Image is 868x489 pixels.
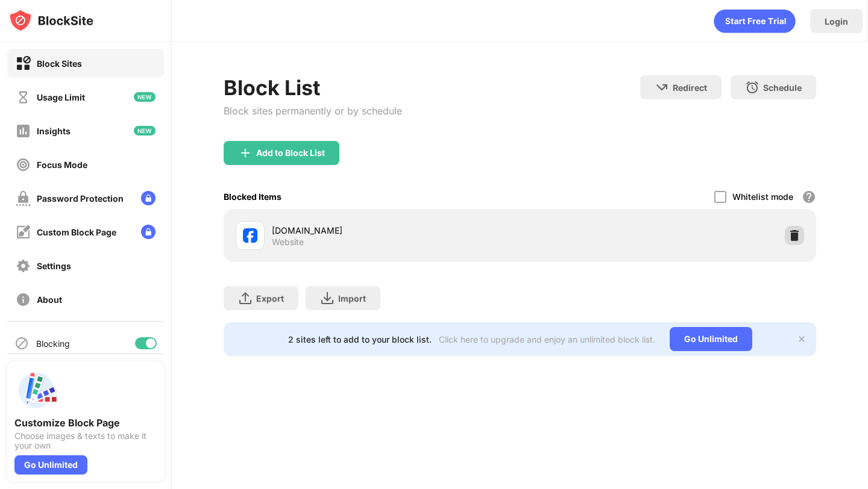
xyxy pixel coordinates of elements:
div: Customize Block Page [14,417,157,429]
img: customize-block-page-off.svg [16,225,31,240]
div: Block List [224,75,402,100]
img: logo-blocksite.svg [8,8,93,33]
img: about-off.svg [16,292,31,307]
div: Focus Mode [37,160,87,170]
div: Website [272,237,304,248]
div: Blocking [36,338,70,349]
div: animation [714,9,796,33]
div: Add to Block List [256,148,325,158]
div: About [37,294,62,305]
img: focus-off.svg [16,157,31,172]
img: x-button.svg [797,334,807,344]
img: block-on.svg [16,56,31,71]
img: favicons [243,228,257,243]
div: Password Protection [37,193,124,204]
img: lock-menu.svg [141,225,156,239]
div: Custom Block Page [37,227,116,237]
img: push-custom-page.svg [14,369,58,412]
div: Go Unlimited [670,327,752,351]
div: Block Sites [37,58,82,69]
div: Block sites permanently or by schedule [224,105,402,117]
div: Choose images & texts to make it your own [14,431,157,450]
img: new-icon.svg [134,92,156,102]
img: lock-menu.svg [141,191,156,205]
div: Blocked Items [224,192,281,202]
div: Schedule [763,83,802,93]
div: Whitelist mode [732,192,793,202]
div: [DOMAIN_NAME] [272,224,520,237]
div: Import [338,293,366,304]
div: Login [825,16,848,26]
img: insights-off.svg [16,123,31,139]
div: Insights [37,126,71,136]
img: blocking-icon.svg [14,336,29,350]
div: Settings [37,261,71,271]
div: Go Unlimited [14,455,87,475]
img: time-usage-off.svg [16,90,31,105]
div: 2 sites left to add to your block list. [288,334,432,344]
div: Usage Limit [37,92,85,102]
div: Redirect [673,83,707,93]
div: Export [256,293,284,304]
img: password-protection-off.svg [16,191,31,206]
img: new-icon.svg [134,126,156,135]
div: Click here to upgrade and enjoy an unlimited block list. [439,334,655,344]
img: settings-off.svg [16,258,31,273]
